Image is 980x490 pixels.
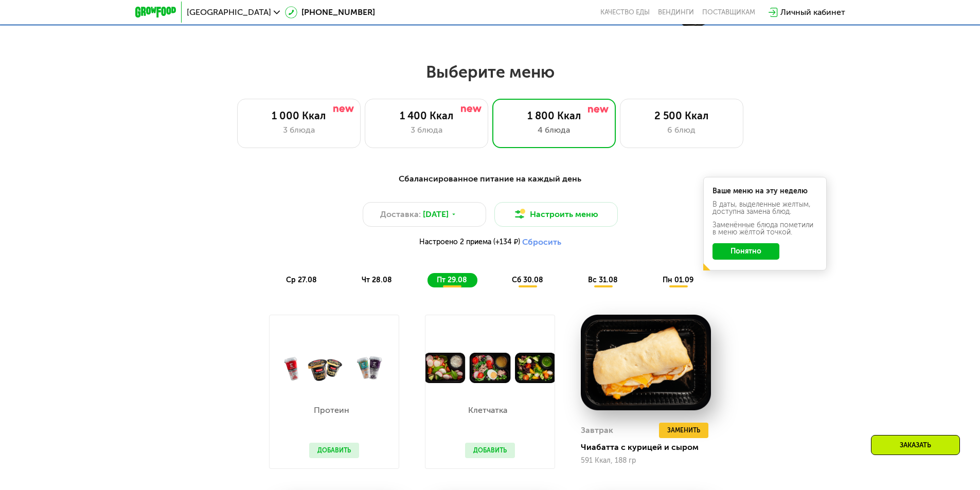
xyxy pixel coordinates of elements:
div: 1 400 Ккал [376,110,477,122]
div: 1 800 Ккал [503,110,605,122]
div: В даты, выделенные желтым, доступна замена блюд. [712,201,817,215]
p: Протеин [309,406,354,414]
span: чт 28.08 [362,276,392,284]
span: сб 30.08 [512,276,543,284]
span: ср 27.08 [286,276,317,284]
a: Качество еды [600,8,650,16]
a: Вендинги [658,8,694,16]
h2: Выберите меню [33,62,947,82]
div: Ваше меню на эту неделю [712,188,817,195]
a: [PHONE_NUMBER] [285,6,375,19]
div: поставщикам [702,8,755,16]
div: 3 блюда [248,124,350,136]
span: Настроено 2 приема (+134 ₽) [419,239,520,246]
button: Настроить меню [494,202,618,227]
button: Добавить [309,443,359,458]
div: 6 блюд [631,124,733,136]
div: Заменённые блюда пометили в меню жёлтой точкой. [712,222,817,236]
div: 2 500 Ккал [631,110,733,122]
span: [GEOGRAPHIC_DATA] [187,8,271,16]
span: Заменить [667,425,700,435]
div: Заказать [871,435,960,455]
span: [DATE] [423,208,449,221]
div: Чиабатта с курицей и сыром [581,442,719,452]
button: Понятно [712,243,779,260]
span: вс 31.08 [588,276,618,284]
div: Личный кабинет [780,6,845,19]
button: Сбросить [522,237,561,247]
div: 4 блюда [503,124,605,136]
div: 3 блюда [376,124,477,136]
div: 1 000 Ккал [248,110,350,122]
span: пт 29.08 [437,276,467,284]
div: Завтрак [581,423,613,438]
div: Сбалансированное питание на каждый день [186,173,795,186]
span: Доставка: [380,208,421,221]
span: пн 01.09 [663,276,693,284]
button: Заменить [659,423,708,438]
div: 591 Ккал, 188 гр [581,457,711,465]
button: Добавить [465,443,515,458]
p: Клетчатка [465,406,510,414]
